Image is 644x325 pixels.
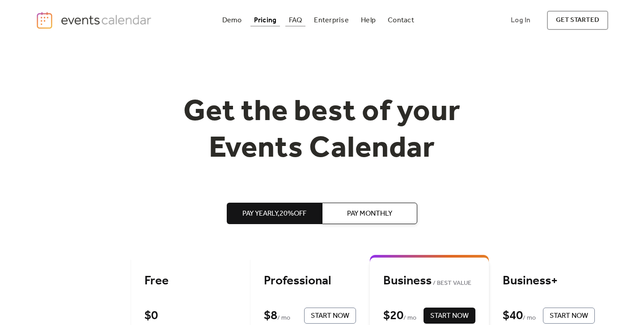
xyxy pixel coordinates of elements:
[36,11,154,29] a: home
[289,18,302,23] div: FAQ
[304,308,356,324] button: Start Now
[144,273,237,289] div: Free
[547,11,608,30] a: get started
[150,94,494,167] h1: Get the best of your Events Calendar
[242,208,306,219] span: Pay Yearly, 20% off
[311,311,349,321] span: Start Now
[222,18,242,23] div: Demo
[277,313,290,324] span: / mo
[550,311,588,321] span: Start Now
[219,14,246,26] a: Demo
[254,18,277,23] div: Pricing
[250,14,280,26] a: Pricing
[361,18,376,23] div: Help
[383,273,475,289] div: Business
[424,308,475,324] button: Start Now
[432,278,471,289] span: BEST VALUE
[383,308,403,324] div: $ 20
[388,18,414,23] div: Contact
[523,313,536,324] span: / mo
[227,203,322,224] button: Pay Yearly,20%off
[503,273,595,289] div: Business+
[264,273,356,289] div: Professional
[430,311,469,321] span: Start Now
[314,18,348,23] div: Enterprise
[543,308,595,324] button: Start Now
[357,14,379,26] a: Help
[322,203,417,224] button: Pay Monthly
[144,308,158,324] div: $ 0
[384,14,418,26] a: Contact
[310,14,352,26] a: Enterprise
[503,308,523,324] div: $ 40
[285,14,306,26] a: FAQ
[264,308,277,324] div: $ 8
[403,313,416,324] span: / mo
[502,11,539,30] a: Log In
[347,208,392,219] span: Pay Monthly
